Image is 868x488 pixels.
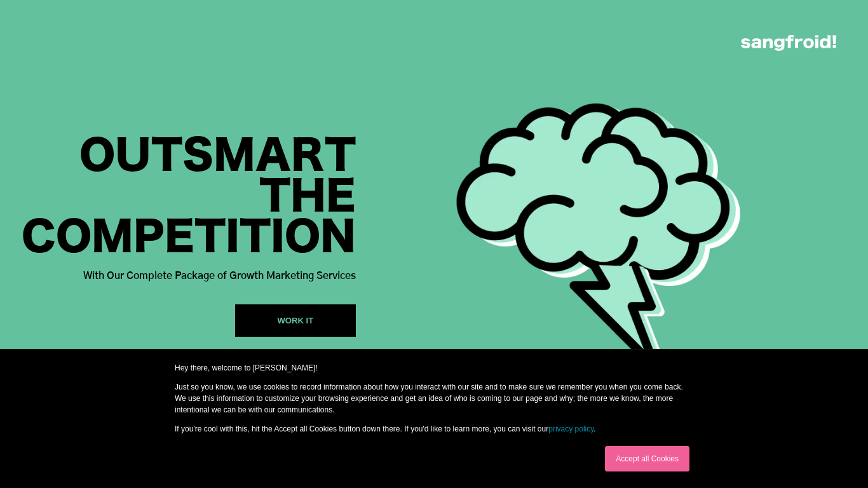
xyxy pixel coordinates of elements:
a: privacy policy [548,424,593,433]
a: Accept all Cookies [605,446,689,471]
p: Just so you know, we use cookies to record information about how you interact with our site and t... [175,381,693,416]
a: WORK IT [235,304,356,337]
p: If you're cool with this, hit the Accept all Cookies button down there. If you'd like to learn mo... [175,423,693,435]
div: WORK IT [277,315,313,327]
p: Hey there, welcome to [PERSON_NAME]! [175,362,693,374]
img: logo [741,35,836,51]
